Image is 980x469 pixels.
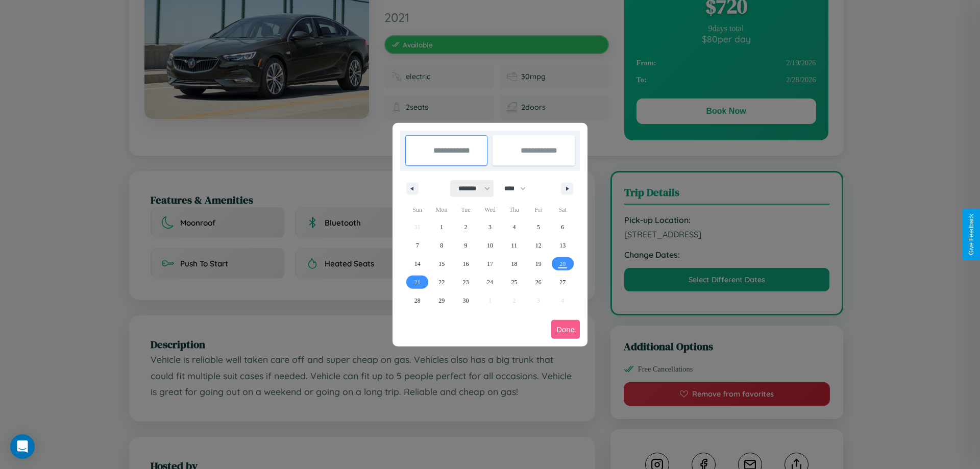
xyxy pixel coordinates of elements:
[511,255,517,273] span: 18
[416,236,419,255] span: 7
[405,202,429,218] span: Sun
[488,218,492,236] span: 3
[440,236,443,255] span: 8
[414,291,421,310] span: 28
[414,273,421,291] span: 21
[537,218,540,236] span: 5
[535,255,542,273] span: 19
[10,434,35,459] div: Open Intercom Messenger
[526,236,550,255] button: 12
[429,291,453,310] button: 29
[429,202,453,218] span: Mon
[559,255,566,273] span: 20
[526,202,550,218] span: Fri
[511,273,517,291] span: 25
[405,236,429,255] button: 7
[454,291,478,310] button: 30
[551,273,575,291] button: 27
[478,255,502,273] button: 17
[478,236,502,255] button: 10
[454,236,478,255] button: 9
[414,255,421,273] span: 14
[454,218,478,236] button: 2
[463,273,469,291] span: 23
[454,255,478,273] button: 16
[526,273,550,291] button: 26
[551,218,575,236] button: 6
[526,255,550,273] button: 19
[454,202,478,218] span: Tue
[478,273,502,291] button: 24
[429,236,453,255] button: 8
[429,273,453,291] button: 22
[464,218,468,236] span: 2
[502,236,526,255] button: 11
[487,255,493,273] span: 17
[487,273,493,291] span: 24
[454,273,478,291] button: 23
[478,202,502,218] span: Wed
[405,255,429,273] button: 14
[487,236,493,255] span: 10
[438,255,445,273] span: 15
[526,218,550,236] button: 5
[463,291,469,310] span: 30
[463,255,469,273] span: 16
[464,236,468,255] span: 9
[440,218,443,236] span: 1
[551,320,580,339] button: Done
[535,273,542,291] span: 26
[502,218,526,236] button: 4
[561,218,564,236] span: 6
[968,214,975,255] div: Give Feedback
[551,236,575,255] button: 13
[502,273,526,291] button: 25
[429,218,453,236] button: 1
[405,291,429,310] button: 28
[535,236,542,255] span: 12
[502,255,526,273] button: 18
[429,255,453,273] button: 15
[559,236,566,255] span: 13
[405,273,429,291] button: 21
[438,291,445,310] span: 29
[502,202,526,218] span: Thu
[551,255,575,273] button: 20
[438,273,445,291] span: 22
[512,218,516,236] span: 4
[559,273,566,291] span: 27
[478,218,502,236] button: 3
[551,202,575,218] span: Sat
[511,236,518,255] span: 11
